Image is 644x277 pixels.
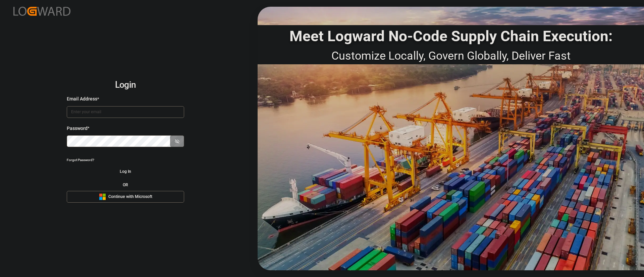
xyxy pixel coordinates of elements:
div: Customize Locally, Govern Globally, Deliver Fast [258,47,644,64]
button: Log In [67,166,184,178]
button: Continue with Microsoft [67,191,184,203]
h2: Login [67,74,184,96]
span: Continue with Microsoft [108,194,152,200]
input: Enter your email [67,106,184,118]
button: Forgot Password? [67,154,94,166]
div: Meet Logward No-Code Supply Chain Execution: [258,25,644,47]
span: Password [67,125,88,132]
small: OR [123,183,128,187]
img: Logward_new_orange.png [13,7,70,16]
span: Email Address [67,95,97,102]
